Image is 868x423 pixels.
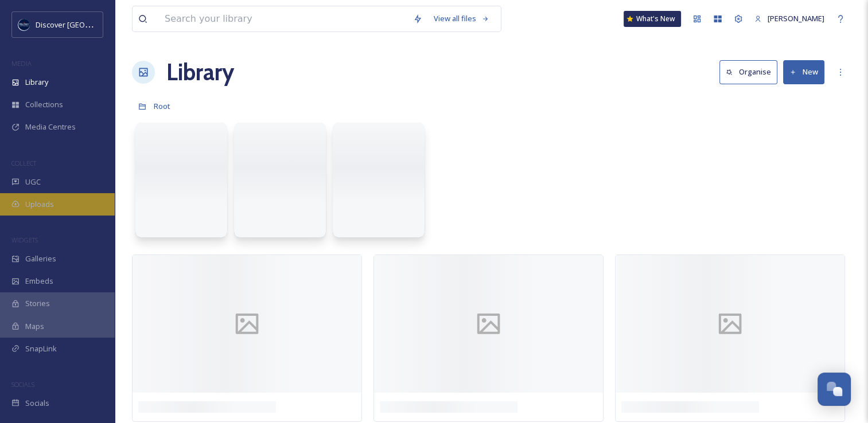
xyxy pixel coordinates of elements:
button: Open Chat [818,373,851,406]
span: Socials [25,398,49,409]
span: [PERSON_NAME] [768,13,824,23]
span: Stories [25,298,50,309]
span: UGC [25,177,41,187]
a: [PERSON_NAME] [749,7,830,30]
span: COLLECT [11,159,36,167]
button: Organise [719,60,777,84]
span: Discover [GEOGRAPHIC_DATA] [36,19,140,30]
span: MEDIA [11,59,32,68]
a: What's New [624,11,681,27]
span: Library [25,77,48,88]
a: View all files [428,7,495,30]
span: Collections [25,99,63,110]
img: Untitled%20design%20%282%29.png [18,19,30,30]
input: Search your library [159,6,407,32]
span: WIDGETS [11,236,38,244]
span: SOCIALS [11,380,34,389]
span: Maps [25,321,44,332]
a: Library [166,55,234,89]
span: SnapLink [25,343,57,354]
a: Root [154,99,170,113]
button: New [783,60,824,84]
span: Galleries [25,253,56,264]
span: Root [154,101,170,111]
span: Media Centres [25,122,76,132]
span: Uploads [25,199,54,210]
span: Embeds [25,276,53,287]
